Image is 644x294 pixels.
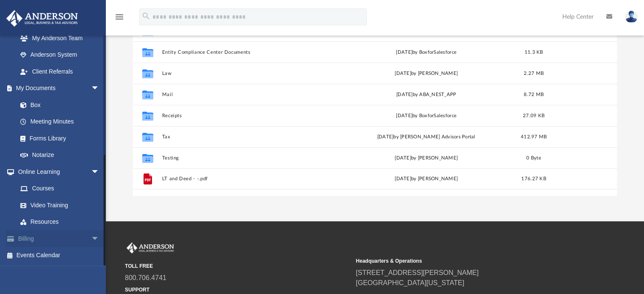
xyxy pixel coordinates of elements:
[162,134,335,140] button: Tax
[339,91,513,99] div: [DATE] by ABA_NEST_APP
[133,20,617,195] div: grid
[162,176,335,182] button: LT and Deed - -.pdf
[91,163,108,181] span: arrow_drop_down
[520,135,546,139] span: 412.97 MB
[141,11,151,21] i: search
[162,113,335,118] button: Receipts
[125,242,176,253] img: Anderson Advisors Platinum Portal
[12,30,104,47] a: My Anderson Team
[6,80,108,97] a: My Documentsarrow_drop_down
[12,63,108,80] a: Client Referrals
[162,49,335,55] button: Entity Compliance Center Documents
[162,92,335,97] button: Mail
[521,177,546,181] span: 176.27 KB
[356,279,464,286] a: [GEOGRAPHIC_DATA][US_STATE]
[356,257,580,265] small: Headquarters & Operations
[339,70,513,77] div: [DATE] by [PERSON_NAME]
[125,286,350,294] small: SUPPORT
[524,50,543,55] span: 11.3 KB
[91,230,108,247] span: arrow_drop_down
[339,112,513,120] div: [DATE] by BoxforSalesforce
[6,230,112,247] a: Billingarrow_drop_down
[526,156,541,160] span: 0 Byte
[356,269,478,276] a: [STREET_ADDRESS][PERSON_NAME]
[6,163,108,180] a: Online Learningarrow_drop_down
[12,113,108,130] a: Meeting Minutes
[6,247,112,264] a: Events Calendar
[125,262,350,270] small: TOLL FREE
[4,10,80,27] img: Anderson Advisors Platinum Portal
[114,12,124,22] i: menu
[12,197,104,214] a: Video Training
[524,71,544,76] span: 2.27 MB
[12,130,104,147] a: Forms Library
[524,92,544,97] span: 8.72 MB
[162,71,335,76] button: Law
[12,96,104,113] a: Box
[162,155,335,161] button: Testing
[339,176,513,183] div: [DATE] by [PERSON_NAME]
[625,11,638,23] img: User Pic
[12,47,108,63] a: Anderson System
[12,180,108,197] a: Courses
[114,16,124,22] a: menu
[339,133,513,141] div: [DATE] by [PERSON_NAME] Advisors Portal
[339,154,513,162] div: [DATE] by [PERSON_NAME]
[12,214,108,231] a: Resources
[91,80,108,97] span: arrow_drop_down
[125,274,166,281] a: 800.706.4741
[12,147,108,164] a: Notarize
[522,113,544,118] span: 27.09 KB
[339,49,513,56] div: [DATE] by BoxforSalesforce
